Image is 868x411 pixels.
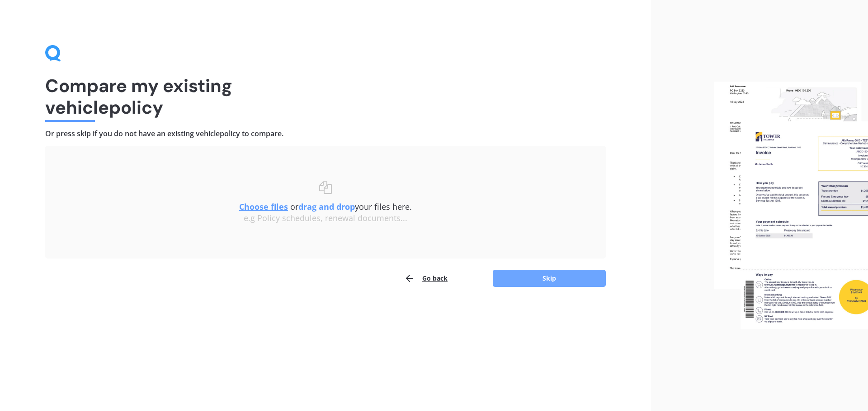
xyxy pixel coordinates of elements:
[45,75,606,118] h1: Compare my existing vehicle policy
[493,270,606,287] button: Skip
[239,201,288,212] u: Choose files
[63,213,588,223] div: e.g Policy schedules, renewal documents...
[298,201,355,212] b: drag and drop
[239,201,412,212] span: or your files here.
[404,269,448,287] button: Go back
[714,82,868,330] img: files.webp
[45,129,606,139] h4: Or press skip if you do not have an existing vehicle policy to compare.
